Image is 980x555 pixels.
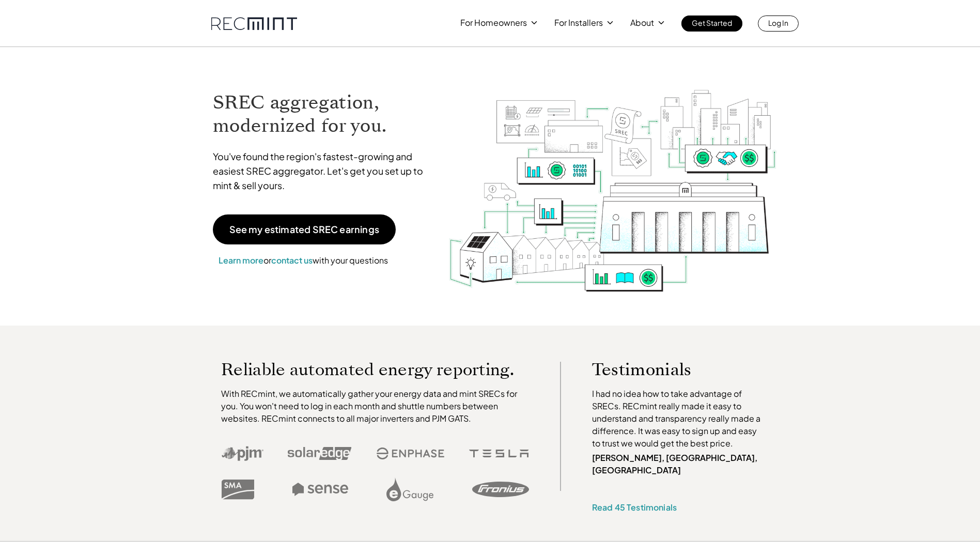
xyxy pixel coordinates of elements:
[630,16,654,30] p: About
[758,16,799,32] a: Log In
[768,16,788,30] p: Log In
[221,362,529,377] p: Reliable automated energy reporting.
[271,255,313,266] a: contact us
[229,225,379,234] p: See my estimated SREC earnings
[592,362,746,377] p: Testimonials
[592,452,766,476] p: [PERSON_NAME], [GEOGRAPHIC_DATA], [GEOGRAPHIC_DATA]
[692,16,732,30] p: Get Started
[448,63,777,295] img: RECmint value cycle
[219,255,263,266] a: Learn more
[592,502,677,513] a: Read 45 Testimonials
[592,388,766,450] p: I had no idea how to take advantage of SRECs. RECmint really made it easy to understand and trans...
[213,149,433,193] p: You've found the region's fastest-growing and easiest SREC aggregator. Let's get you set up to mi...
[221,388,529,425] p: With RECmint, we automatically gather your energy data and mint SRECs for you. You won't need to ...
[554,16,603,30] p: For Installers
[213,214,396,244] a: See my estimated SREC earnings
[460,16,527,30] p: For Homeowners
[213,91,433,137] h1: SREC aggregation, modernized for you.
[213,254,394,267] p: or with your questions
[681,16,742,32] a: Get Started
